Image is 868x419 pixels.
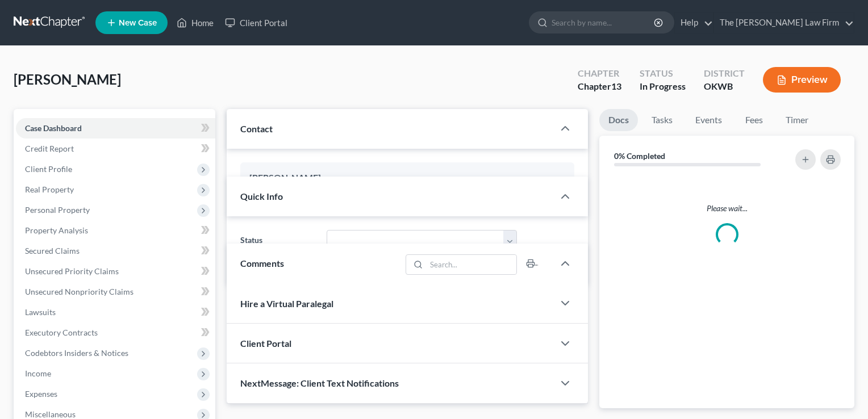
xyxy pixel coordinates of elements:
span: Lawsuits [25,307,56,317]
a: Events [686,109,731,131]
input: Search by name... [552,12,656,33]
a: Secured Claims [16,241,215,261]
span: [PERSON_NAME] [14,71,121,87]
button: Preview [763,67,841,93]
a: Help [675,12,713,33]
span: Unsecured Priority Claims [25,266,119,276]
a: Unsecured Priority Claims [16,261,215,282]
span: Income [25,368,51,378]
a: Tasks [642,109,682,131]
span: Real Property [25,185,74,194]
span: Codebtors Insiders & Notices [25,348,128,358]
span: Credit Report [25,144,74,153]
span: Client Portal [240,338,291,349]
a: Case Dashboard [16,118,215,139]
span: 13 [611,81,621,91]
span: Contact [240,123,273,134]
div: Status [640,67,686,80]
span: Secured Claims [25,246,80,255]
strong: 0% Completed [614,151,665,161]
span: New Case [119,19,157,27]
div: Chapter [578,80,621,93]
span: Property Analysis [25,225,88,235]
a: Credit Report [16,139,215,159]
span: Miscellaneous [25,409,76,419]
span: Comments [240,258,284,269]
div: OKWB [704,80,745,93]
span: Personal Property [25,205,90,215]
a: Fees [736,109,772,131]
a: Lawsuits [16,302,215,322]
a: Home [171,12,219,33]
a: Property Analysis [16,220,215,241]
div: Chapter [578,67,621,80]
span: NextMessage: Client Text Notifications [240,378,399,388]
span: Expenses [25,389,57,399]
a: Unsecured Nonpriority Claims [16,282,215,302]
p: Please wait... [608,203,845,214]
a: The [PERSON_NAME] Law Firm [714,12,854,33]
a: Docs [599,109,638,131]
span: Case Dashboard [25,123,82,133]
span: Executory Contracts [25,328,98,337]
div: [PERSON_NAME] [249,171,565,185]
span: Client Profile [25,164,72,174]
label: Status [235,230,321,253]
span: Unsecured Nonpriority Claims [25,287,133,296]
a: Executory Contracts [16,322,215,343]
span: Hire a Virtual Paralegal [240,298,333,309]
input: Search... [427,255,517,274]
span: Quick Info [240,191,283,202]
div: District [704,67,745,80]
div: In Progress [640,80,686,93]
a: Client Portal [219,12,293,33]
a: Timer [777,109,817,131]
